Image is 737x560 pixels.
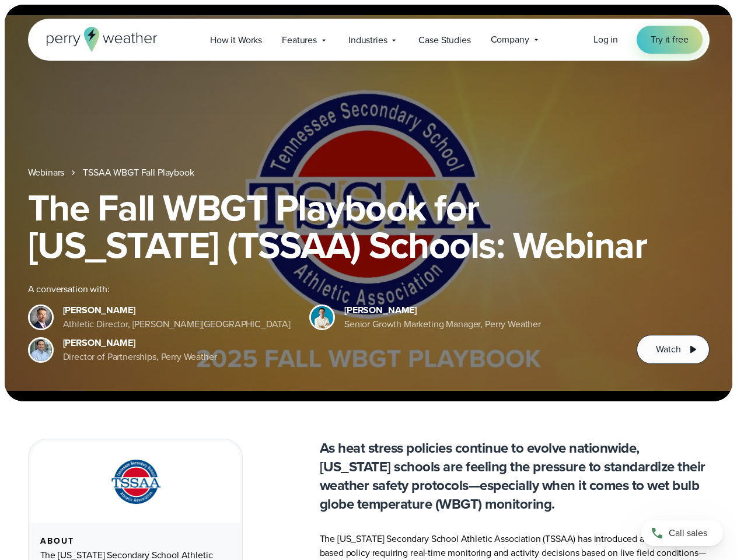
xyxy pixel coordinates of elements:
[656,342,680,356] span: Watch
[63,336,217,350] div: [PERSON_NAME]
[348,33,387,47] span: Industries
[63,303,291,317] div: [PERSON_NAME]
[63,350,217,364] div: Director of Partnerships, Perry Weather
[63,317,291,331] div: Athletic Director, [PERSON_NAME][GEOGRAPHIC_DATA]
[28,282,619,296] div: A conversation with:
[320,439,710,513] p: As heat stress policies continue to evolve nationwide, [US_STATE] schools are feeling the pressur...
[30,306,52,328] img: Brian Wyatt
[344,317,541,331] div: Senior Growth Marketing Manager, Perry Weather
[637,26,702,54] a: Try it free
[408,28,480,52] a: Case Studies
[593,33,618,46] span: Log in
[418,33,470,47] span: Case Studies
[96,456,174,509] img: TSSAA-Tennessee-Secondary-School-Athletic-Association.svg
[491,33,529,47] span: Company
[200,28,272,52] a: How it Works
[593,33,618,47] a: Log in
[651,33,688,47] span: Try it free
[28,166,65,180] a: Webinars
[344,303,541,317] div: [PERSON_NAME]
[641,520,723,546] a: Call sales
[28,189,710,264] h1: The Fall WBGT Playbook for [US_STATE] (TSSAA) Schools: Webinar
[83,166,194,180] a: TSSAA WBGT Fall Playbook
[669,526,707,540] span: Call sales
[30,339,52,361] img: Jeff Wood
[282,33,317,47] span: Features
[40,537,230,546] div: About
[28,166,710,180] nav: Breadcrumb
[637,335,709,364] button: Watch
[311,306,333,328] img: Spencer Patton, Perry Weather
[210,33,262,47] span: How it Works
